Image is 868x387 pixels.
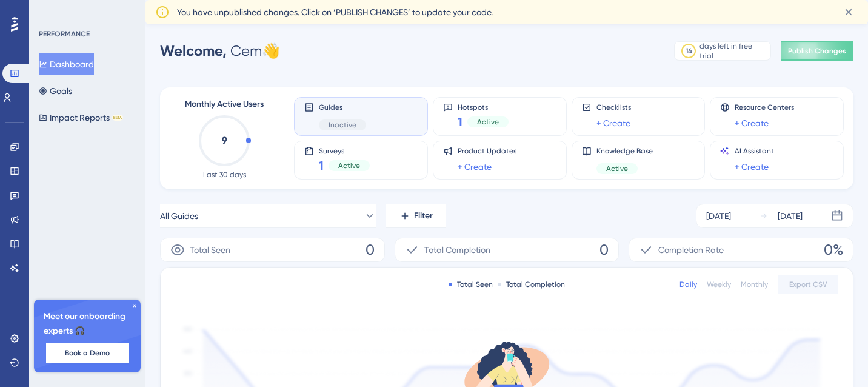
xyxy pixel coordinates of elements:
[596,103,631,112] span: Checklists
[606,164,628,173] span: Active
[458,103,509,111] span: Hotspots
[177,5,493,19] span: You have unpublished changes. Click on ‘PUBLISH CHANGES’ to update your code.
[386,204,446,228] button: Filter
[477,117,499,127] span: Active
[160,204,376,228] button: All Guides
[735,116,769,130] a: + Create
[319,146,370,155] span: Surveys
[596,116,630,130] a: + Create
[319,103,366,112] span: Guides
[458,113,462,130] span: 1
[222,135,227,146] text: 9
[203,170,246,180] span: Last 30 days
[781,41,853,61] button: Publish Changes
[596,146,653,156] span: Knowledge Base
[458,146,516,156] span: Product Updates
[778,209,803,223] div: [DATE]
[788,46,846,56] span: Publish Changes
[458,160,492,174] a: + Create
[319,157,324,174] span: 1
[424,243,490,257] span: Total Completion
[160,209,198,223] span: All Guides
[44,309,131,338] span: Meet our onboarding experts 🎧
[735,103,794,112] span: Resource Centers
[185,97,264,112] span: Monthly Active Users
[707,280,731,289] div: Weekly
[735,146,774,156] span: AI Assistant
[46,343,129,363] button: Book a Demo
[789,280,827,289] span: Export CSV
[39,53,94,75] button: Dashboard
[679,280,697,289] div: Daily
[329,120,356,130] span: Inactive
[414,209,433,223] span: Filter
[65,348,110,358] span: Book a Demo
[686,46,692,56] div: 14
[160,41,280,61] div: Cem 👋
[39,107,123,129] button: Impact ReportsBETA
[778,275,838,294] button: Export CSV
[160,42,227,59] span: Welcome,
[706,209,731,223] div: [DATE]
[599,240,609,260] span: 0
[449,280,493,289] div: Total Seen
[112,115,123,121] div: BETA
[366,240,375,260] span: 0
[39,80,72,102] button: Goals
[39,29,90,39] div: PERFORMANCE
[338,161,360,170] span: Active
[735,160,769,174] a: + Create
[658,243,724,257] span: Completion Rate
[741,280,768,289] div: Monthly
[824,240,843,260] span: 0%
[190,243,230,257] span: Total Seen
[699,41,767,61] div: days left in free trial
[498,280,565,289] div: Total Completion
